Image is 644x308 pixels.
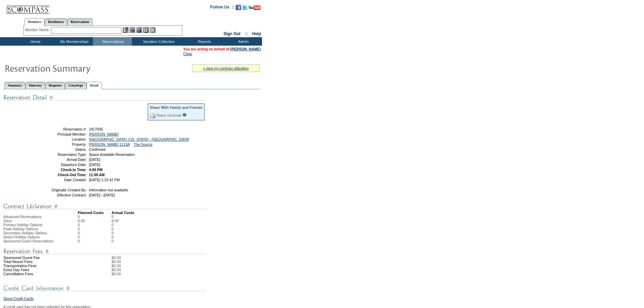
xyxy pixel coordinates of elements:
td: 0 [112,223,119,227]
span: Peak Holiday Options [3,227,38,231]
a: Help [252,31,261,36]
span: Primary Holiday Options [3,223,42,227]
td: Departure Date: [38,163,87,167]
a: Reservations [67,18,93,25]
td: Effective Contract: [38,193,87,197]
td: Transportation Fees [3,264,78,268]
img: Credit Card Information [3,284,206,292]
a: Subscribe to our YouTube Channel [248,7,261,11]
span: Secondary Holiday Options [3,231,47,235]
a: [PERSON_NAME] 1115A [89,142,130,146]
a: Concierge [65,82,86,89]
strong: Check-In Time: [61,168,87,172]
td: 0 [78,227,112,231]
td: Originally Created By: [38,188,87,192]
a: Show Credit Cards [3,297,33,301]
td: Reservation #: [38,127,87,131]
td: 0 [112,215,119,219]
td: Extra Day Fees [3,268,78,272]
img: Subscribe to our YouTube Channel [248,5,261,10]
span: 1817935 [89,127,103,131]
a: » view my contract utilization [203,66,249,70]
span: Advanced Reservations [3,215,42,219]
td: 0 [112,231,119,235]
div: Member Name: [25,27,51,33]
td: Vacation Collection [132,37,184,46]
img: Contract Utilization [3,202,206,211]
td: $0.00 [112,272,260,276]
img: Impersonate [136,27,142,33]
a: Share via Email [156,113,182,117]
td: 0 [78,223,112,227]
a: [GEOGRAPHIC_DATA], [US_STATE] - [GEOGRAPHIC_DATA] [89,137,189,141]
td: Home [15,37,54,46]
a: Residences [45,18,67,25]
span: [DATE] [89,163,100,167]
td: Date Created: [38,178,87,182]
td: Reservations [93,37,132,46]
span: Information not available [89,188,128,192]
td: Sponsored Guest Fee [3,256,78,260]
span: [DATE] 1:23:42 PM [89,178,120,182]
a: Become our fan on Facebook [236,7,241,11]
img: Reservation Fees [3,247,206,256]
td: My Memberships [54,37,93,46]
input: What is this? [183,113,187,117]
img: Follow us on Twitter [242,5,247,10]
span: 4:00 PM [89,168,102,172]
td: Follow Us :: [210,4,234,12]
span: [DATE] [89,158,100,162]
a: Sign Out [223,31,240,36]
td: $0.00 [112,256,260,260]
td: 0 [78,235,112,239]
td: 0 [112,239,119,243]
a: [PERSON_NAME] [231,47,261,51]
td: 0 [112,227,119,231]
td: Arrival Date: [38,158,87,162]
a: Itinerary [25,82,45,89]
a: Detail [87,82,102,89]
td: 0 [78,231,112,235]
span: Space Available Reservation [89,152,135,157]
td: Location: [38,137,87,141]
span: You are acting on behalf of: [183,47,261,51]
span: Select Holiday Options [3,235,40,239]
td: Actual Costs [112,211,260,215]
span: 11:00 AM [89,173,104,177]
td: Admin [223,37,262,46]
a: Clear [183,52,192,56]
strong: Check-Out Time: [58,173,87,177]
img: b_calculator.gif [150,27,156,33]
a: [PERSON_NAME] [89,132,119,136]
img: Become our fan on Facebook [236,5,241,10]
td: Principal Member: [38,132,87,136]
td: 0 [78,239,112,243]
td: Cancellation Fees [3,272,78,276]
img: Reservations [143,27,149,33]
td: $0.00 [112,264,260,268]
img: Reservaton Summary [4,61,140,75]
td: Planned Costs [78,211,112,215]
span: Confirmed [89,147,105,151]
span: Days [3,219,11,223]
a: The Source [134,142,152,146]
td: 0 [78,215,112,219]
img: Reservation Detail [3,93,206,102]
td: Status: [38,147,87,151]
img: b_edit.gif [123,27,128,33]
a: Members [24,18,45,26]
div: Share With Family and Friends [150,105,202,110]
span: Sponsored Guest Reservations [3,239,53,243]
span: :: [245,31,248,36]
td: $0.00 [112,268,260,272]
img: View [129,27,135,33]
td: Reservation Type: [38,152,87,157]
a: Follow us on Twitter [242,7,247,11]
td: 0 [112,235,119,239]
td: Reports [184,37,223,46]
td: 8.00 [78,219,112,223]
span: [DATE] - [DATE] [89,193,115,197]
a: Summary [4,82,25,89]
td: Total Resort Fees [3,260,78,264]
td: Property: [38,142,87,146]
